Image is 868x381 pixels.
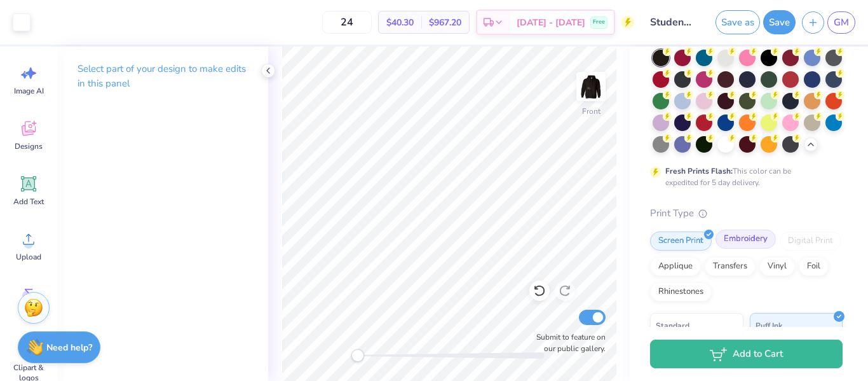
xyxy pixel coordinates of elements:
input: Untitled Design [641,10,703,35]
div: Front [582,106,600,117]
strong: Need help? [46,342,92,354]
div: Embroidery [715,230,776,249]
span: Standard [656,319,689,332]
div: Transfers [705,257,756,276]
button: Save [763,10,796,34]
p: Select part of your design to make edits in this panel [78,62,248,91]
label: Submit to feature on our public gallery. [529,331,606,354]
span: Puff Ink [756,319,782,332]
span: $967.20 [429,16,461,29]
span: $40.30 [386,16,414,29]
span: Free [593,18,605,27]
div: Applique [650,257,701,276]
div: Digital Print [780,232,841,251]
input: – – [322,11,372,34]
div: This color can be expedited for 5 day delivery. [665,165,822,188]
div: Rhinestones [650,282,712,301]
div: Vinyl [759,257,795,276]
div: Accessibility label [351,349,364,362]
div: Foil [799,257,829,276]
span: Upload [16,252,41,262]
span: Add Text [13,197,44,207]
a: GM [827,11,855,34]
button: Add to Cart [650,340,843,368]
span: [DATE] - [DATE] [517,16,585,29]
div: Print Type [650,206,843,221]
div: Screen Print [650,232,712,251]
span: Designs [15,141,43,151]
img: Front [578,74,604,99]
span: Image AI [14,86,44,96]
span: GM [834,15,849,30]
strong: Fresh Prints Flash: [665,166,733,176]
button: Save as [715,10,760,34]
